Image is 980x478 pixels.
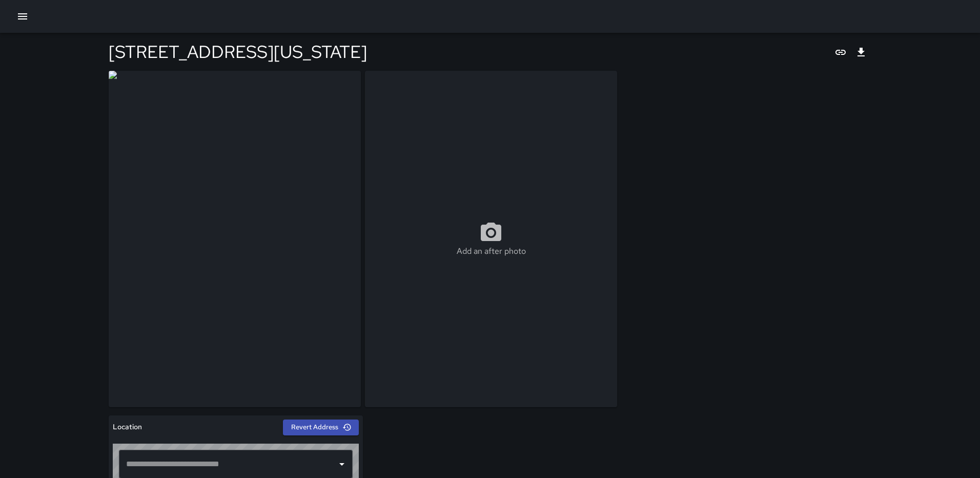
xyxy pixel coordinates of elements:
[851,42,871,63] button: Export
[457,245,526,257] p: Add an after photo
[113,422,142,433] h6: Location
[109,71,361,407] img: request_images%2F4c23f0a0-8f1e-11f0-bac2-2bdc6141e6e1
[109,41,367,63] h4: [STREET_ADDRESS][US_STATE]
[335,457,349,471] button: Open
[830,42,851,63] button: Copy link
[283,420,359,435] button: Revert Address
